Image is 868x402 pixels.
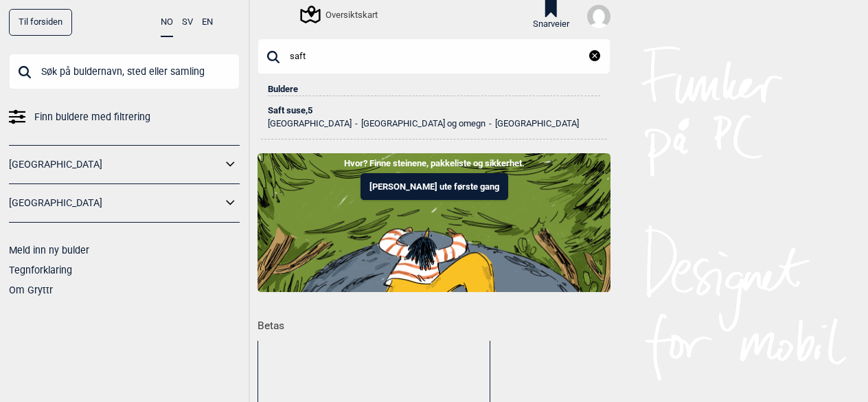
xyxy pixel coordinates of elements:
[486,119,579,129] li: [GEOGRAPHIC_DATA]
[161,9,173,37] button: NO
[9,107,240,127] a: Finn buldere med filtrering
[9,265,72,276] a: Tegnforklaring
[34,107,150,127] span: Finn buldere med filtrering
[258,310,619,334] h1: Betas
[268,119,352,129] li: [GEOGRAPHIC_DATA]
[268,106,600,115] div: Saft suse , 5
[9,155,222,175] a: [GEOGRAPHIC_DATA]
[202,9,213,36] button: EN
[9,9,72,36] a: Til forsiden
[9,284,53,295] a: Om Gryttr
[182,9,193,36] button: SV
[9,54,240,89] input: Søk på buldernavn, sted eller samling
[10,157,858,170] p: Hvor? Finne steinene, pakkeliste og sikkerhet.
[258,38,610,74] input: Søk på buldernavn, sted eller samling
[352,119,486,129] li: [GEOGRAPHIC_DATA] og omegn
[258,153,610,292] img: Indoor to outdoor
[361,173,508,200] button: [PERSON_NAME] ute første gang
[9,245,89,256] a: Meld inn ny bulder
[268,74,600,96] div: Buldere
[9,193,222,213] a: [GEOGRAPHIC_DATA]
[587,5,610,28] img: User fallback1
[302,6,378,23] div: Oversiktskart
